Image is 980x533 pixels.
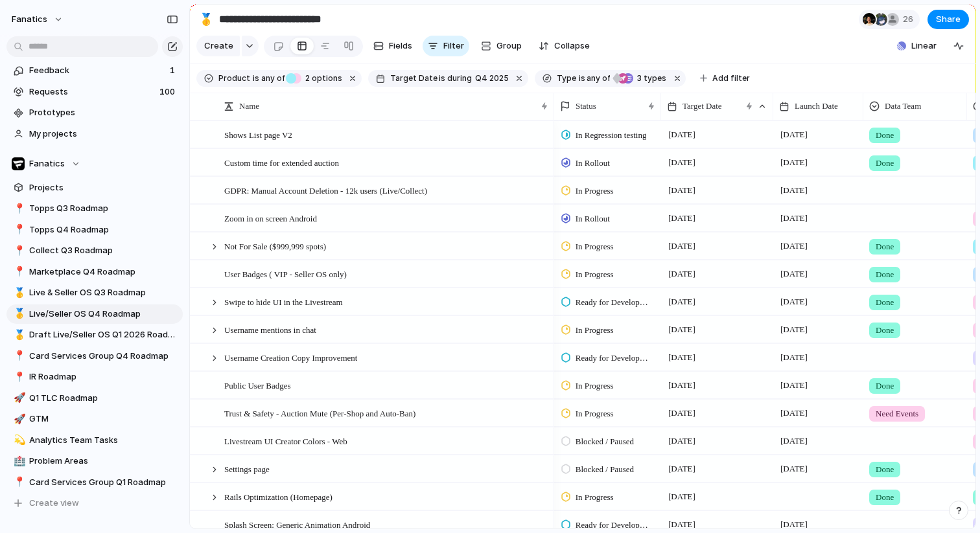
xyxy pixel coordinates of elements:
span: [DATE] [665,183,699,198]
div: 🥇 [14,328,23,343]
button: 💫 [12,434,25,447]
div: 📍 [14,370,23,385]
div: 🥇 [14,286,23,301]
span: Done [876,268,894,281]
a: 📍Marketplace Q4 Roadmap [6,262,183,282]
div: 📍Card Services Group Q1 Roadmap [6,473,183,492]
div: 📍 [14,244,23,258]
div: 📍Topps Q3 Roadmap [6,199,183,218]
span: [DATE] [777,350,811,365]
span: In Progress [576,380,614,392]
div: 🚀Q1 TLC Roadmap [6,389,183,408]
a: 💫Analytics Team Tasks [6,431,183,450]
button: 🚀 [12,413,25,425]
span: Linear [911,40,937,52]
span: [DATE] [777,266,811,282]
span: 26 [903,13,917,26]
div: 🥇 [199,10,213,28]
span: Requests [29,85,156,98]
span: In Progress [576,324,614,337]
span: [DATE] [665,127,699,142]
div: 🚀 [14,391,23,405]
span: during [445,73,472,84]
span: Topps Q3 Roadmap [29,202,178,215]
span: [DATE] [665,350,699,365]
span: [DATE] [665,461,699,477]
span: any of [585,73,611,84]
span: [DATE] [777,461,811,477]
span: is [253,73,259,84]
button: Add filter [692,69,758,87]
button: 3 types [611,71,669,85]
span: Group [496,40,522,52]
span: Not For Sale ($999,999 spots) [224,238,326,253]
button: isany of [576,71,613,85]
span: User Badges ( VIP - Seller OS only) [224,266,347,281]
span: Done [876,324,894,337]
span: [DATE] [665,433,699,449]
button: Fields [368,36,417,56]
span: [DATE] [777,155,811,170]
span: Target Date [682,100,722,113]
a: 🥇Draft Live/Seller OS Q1 2026 Roadmap [6,325,183,345]
span: [DATE] [777,322,811,337]
span: [DATE] [777,433,811,449]
span: Ready for Development [576,519,650,532]
button: Group [474,36,528,56]
a: My projects [6,124,183,144]
span: Analytics Team Tasks [29,434,178,447]
span: [DATE] [777,294,811,310]
span: Projects [29,181,178,194]
span: [DATE] [665,405,699,421]
button: Create [196,36,240,56]
button: 📍 [12,350,25,363]
div: 🥇Live & Seller OS Q3 Roadmap [6,283,183,302]
button: Share [927,10,969,29]
div: 🚀GTM [6,409,183,429]
span: Collect Q3 Roadmap [29,244,178,257]
span: IR Roadmap [29,370,178,383]
a: 🥇Live/Seller OS Q4 Roadmap [6,304,183,324]
span: Done [876,296,894,309]
span: Username Creation Copy Improvement [224,350,357,365]
span: Share [936,13,961,26]
span: Status [576,100,596,113]
span: In Rollout [576,212,610,225]
span: types [633,73,666,84]
button: isany of [250,71,287,85]
div: 📍 [14,201,23,216]
div: 📍 [14,475,23,490]
span: 2 [301,73,312,83]
span: Data Team [885,100,921,113]
span: Create view [29,497,79,510]
span: In Progress [576,268,614,281]
span: Create [204,40,233,52]
button: Q4 2025 [472,71,511,85]
span: Need Events [876,407,918,420]
span: [DATE] [665,238,699,254]
span: GTM [29,413,178,425]
button: Create view [6,493,183,513]
span: 3 [633,73,644,83]
span: options [301,73,342,84]
span: [DATE] [777,127,811,142]
button: 📍 [12,223,25,236]
a: 🏥Problem Areas [6,451,183,471]
span: Filter [443,40,464,52]
span: Q1 TLC Roadmap [29,392,178,405]
span: Shows List page V2 [224,127,292,142]
span: Done [876,240,894,253]
div: 📍Card Services Group Q4 Roadmap [6,346,183,366]
span: Ready for Development [576,296,650,309]
span: Target Date [390,73,437,84]
div: 📍 [14,348,23,363]
span: 100 [159,85,178,98]
span: Zoom in on screen Android [224,210,317,225]
span: 1 [170,64,178,77]
button: 📍 [12,476,25,489]
span: [DATE] [665,489,699,505]
span: In Progress [576,240,614,253]
button: 🥇 [12,286,25,299]
button: 🏥 [12,455,25,468]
